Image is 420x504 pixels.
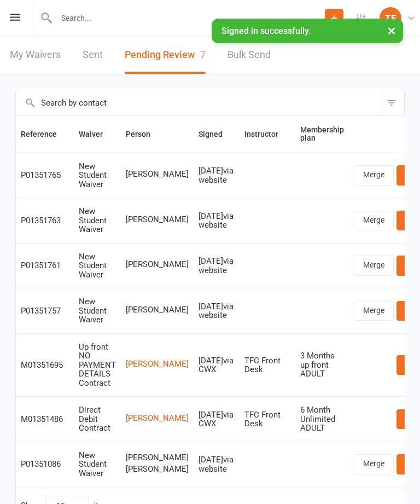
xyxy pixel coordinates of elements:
[354,165,394,185] a: Merge
[354,454,394,474] a: Merge
[21,361,69,370] div: M01351695
[79,128,115,141] button: Waiver
[126,414,189,423] a: [PERSON_NAME]
[21,306,69,316] div: P01351757
[295,116,349,153] th: Membership plan
[126,465,189,474] span: [PERSON_NAME]
[79,343,116,388] div: Up front NO PAYMENT DETAILS Contract
[21,216,69,225] div: P01351763
[199,257,235,275] div: [DATE] via website
[79,130,115,138] span: Waiver
[199,212,235,230] div: [DATE] via website
[125,36,206,74] button: Pending Review7
[244,356,290,374] div: TFC Front Desk
[126,260,189,269] span: [PERSON_NAME]
[200,49,206,60] span: 7
[300,405,344,433] div: 6 Month Unlimited ADULT
[227,36,271,74] a: Bulk Send
[300,351,344,379] div: 3 Months up front ADULT
[199,410,235,428] div: [DATE] via CWX
[126,170,189,179] span: [PERSON_NAME]
[380,7,401,29] div: TF
[126,215,189,224] span: [PERSON_NAME]
[199,356,235,374] div: [DATE] via CWX
[199,130,235,138] span: Signed
[354,211,394,230] a: Merge
[16,90,381,115] input: Search by contact
[126,453,189,462] span: [PERSON_NAME]
[21,261,69,270] div: P01351761
[126,360,189,369] a: [PERSON_NAME]
[354,301,394,321] a: Merge
[199,128,235,141] button: Signed
[199,455,235,473] div: [DATE] via website
[21,171,69,180] div: P01351765
[244,410,290,428] div: TFC Front Desk
[79,451,116,478] div: New Student Waiver
[354,256,394,275] a: Merge
[244,128,290,141] button: Instructor
[79,405,116,433] div: Direct Debit Contract
[21,460,69,469] div: P01351086
[79,162,116,189] div: New Student Waiver
[79,207,116,234] div: New Student Waiver
[244,130,290,138] span: Instructor
[199,302,235,320] div: [DATE] via website
[79,252,116,280] div: New Student Waiver
[21,128,69,141] button: Reference
[126,130,162,138] span: Person
[10,36,61,74] a: My Waivers
[79,297,116,325] div: New Student Waiver
[21,415,69,424] div: M01351486
[199,166,235,184] div: [DATE] via website
[221,26,311,36] span: Signed in successfully.
[126,305,189,315] span: [PERSON_NAME]
[21,130,69,138] span: Reference
[382,19,401,42] button: ×
[126,128,162,141] button: Person
[83,36,103,74] a: Sent
[53,10,325,26] input: Search...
